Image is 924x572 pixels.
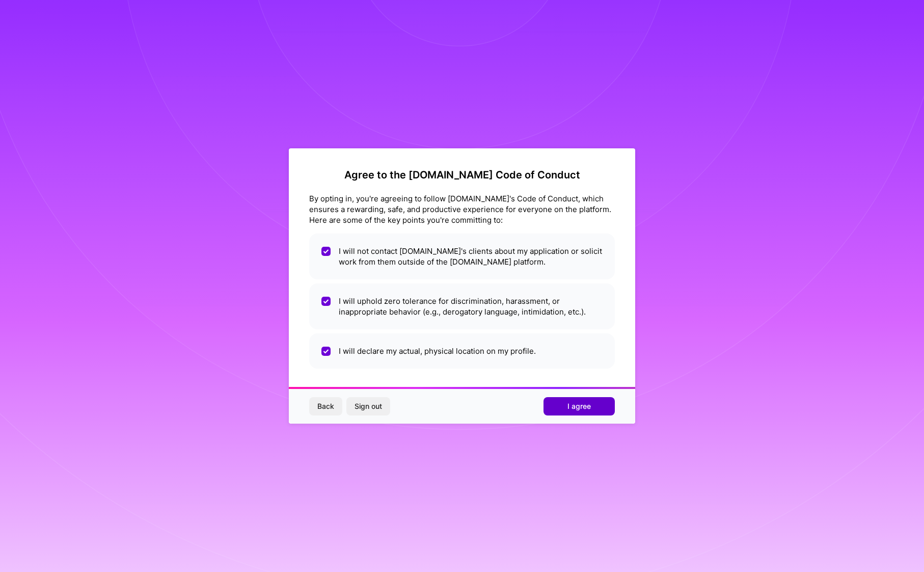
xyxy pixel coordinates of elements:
span: Back [317,401,334,411]
li: I will declare my actual, physical location on my profile. [309,333,615,369]
button: I agree [543,397,615,415]
li: I will not contact [DOMAIN_NAME]'s clients about my application or solicit work from them outside... [309,233,615,279]
li: I will uphold zero tolerance for discrimination, harassment, or inappropriate behavior (e.g., der... [309,283,615,329]
button: Back [309,397,342,415]
div: By opting in, you're agreeing to follow [DOMAIN_NAME]'s Code of Conduct, which ensures a rewardin... [309,193,615,225]
button: Sign out [346,397,390,415]
span: Sign out [355,401,382,411]
h2: Agree to the [DOMAIN_NAME] Code of Conduct [309,169,615,181]
span: I agree [567,401,591,411]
